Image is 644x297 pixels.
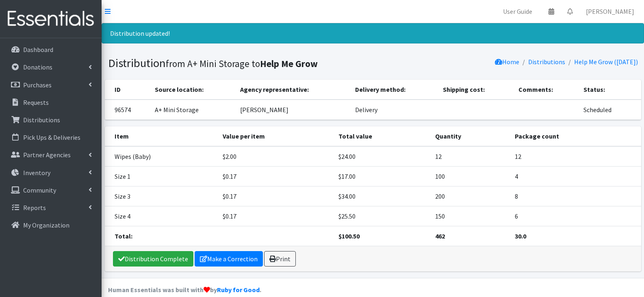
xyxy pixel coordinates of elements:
[3,5,98,33] img: HumanEssentials
[113,251,193,267] a: Distribution Complete
[23,98,49,106] p: Requests
[260,58,318,69] b: Help Me Grow
[510,206,641,226] td: 6
[235,80,350,100] th: Agency representative:
[510,186,641,206] td: 8
[235,100,350,120] td: [PERSON_NAME]
[438,80,514,100] th: Shipping cost:
[150,100,236,120] td: A+ Mini Storage
[430,166,510,186] td: 100
[515,232,526,240] strong: 30.0
[23,151,71,159] p: Partner Agencies
[430,186,510,206] td: 200
[574,58,638,66] a: Help Me Grow ([DATE])
[23,169,50,177] p: Inventory
[3,94,98,111] a: Requests
[23,63,52,71] p: Donations
[105,166,218,186] td: Size 1
[218,166,334,186] td: $0.17
[105,146,218,167] td: Wipes (Baby)
[334,166,430,186] td: $17.00
[23,204,46,212] p: Reports
[105,80,150,100] th: ID
[23,116,60,124] p: Distributions
[23,133,80,141] p: Pick Ups & Deliveries
[3,112,98,128] a: Distributions
[218,126,334,146] th: Value per item
[528,58,565,66] a: Distributions
[3,217,98,233] a: My Organization
[3,165,98,181] a: Inventory
[3,77,98,93] a: Purchases
[105,186,218,206] td: Size 3
[23,186,56,194] p: Community
[510,126,641,146] th: Package count
[3,182,98,198] a: Community
[115,232,132,240] strong: Total:
[334,146,430,167] td: $24.00
[510,166,641,186] td: 4
[579,80,641,100] th: Status:
[150,80,236,100] th: Source location:
[218,206,334,226] td: $0.17
[23,81,52,89] p: Purchases
[3,41,98,58] a: Dashboard
[579,100,641,120] td: Scheduled
[430,126,510,146] th: Quantity
[218,186,334,206] td: $0.17
[3,59,98,75] a: Donations
[166,58,318,69] small: from A+ Mini Storage to
[495,58,519,66] a: Home
[510,146,641,167] td: 12
[350,100,438,120] td: Delivery
[350,80,438,100] th: Delivery method:
[430,146,510,167] td: 12
[514,80,579,100] th: Comments:
[435,232,445,240] strong: 462
[497,3,539,20] a: User Guide
[3,147,98,163] a: Partner Agencies
[105,206,218,226] td: Size 4
[218,146,334,167] td: $2.00
[217,286,260,294] a: Ruby for Good
[264,251,296,267] a: Print
[338,232,360,240] strong: $100.50
[334,126,430,146] th: Total value
[3,129,98,145] a: Pick Ups & Deliveries
[195,251,263,267] a: Make a Correction
[108,56,370,70] h1: Distribution
[334,186,430,206] td: $34.00
[430,206,510,226] td: 150
[105,100,150,120] td: 96574
[579,3,641,20] a: [PERSON_NAME]
[108,286,261,294] strong: Human Essentials was built with by .
[102,23,644,43] div: Distribution updated!
[23,46,53,54] p: Dashboard
[105,126,218,146] th: Item
[3,199,98,216] a: Reports
[23,221,69,229] p: My Organization
[334,206,430,226] td: $25.50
